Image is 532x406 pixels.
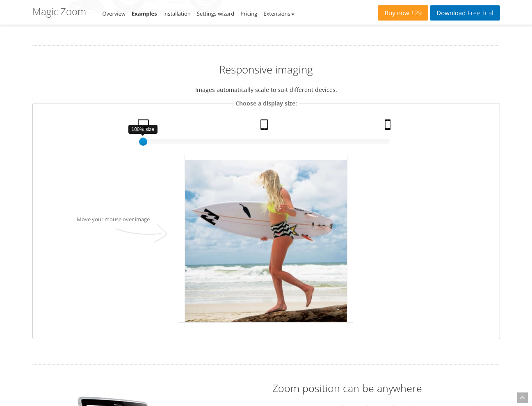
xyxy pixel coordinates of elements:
a: Desktop [135,119,154,134]
a: Tablet [257,119,274,134]
a: Installation [163,10,191,17]
a: Buy now£29 [378,5,428,21]
span: Free Trial [466,10,493,16]
img: Magic Zoom - Examples [100,218,168,247]
legend: Choose a display size: [233,99,299,108]
a: Settings wizard [197,10,235,17]
p: Images automatically scale to suit different devices. [32,85,500,94]
div: 100% size [128,125,158,134]
h1: Magic Zoom [32,6,86,17]
a: Overview [103,10,126,17]
a: DownloadFree Trial [430,5,500,21]
span: £29 [409,10,422,16]
h2: Responsive imaging [32,62,500,77]
a: Extensions [263,10,294,17]
div: Move your mouse over image [56,216,171,247]
a: Pricing [240,10,257,17]
a: Examples [132,10,157,17]
a: Mobile [382,119,396,134]
h2: Zoom position can be anywhere [272,381,500,395]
